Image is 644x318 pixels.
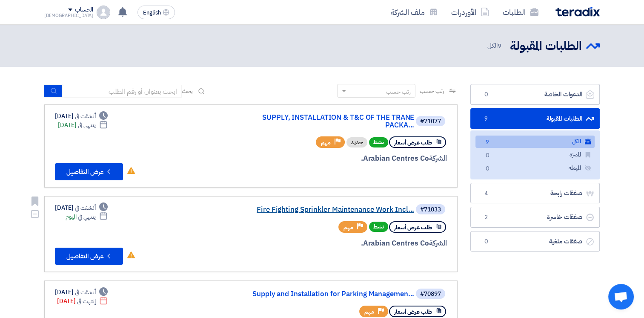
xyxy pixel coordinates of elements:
span: رتب حسب [420,87,444,95]
div: [DATE] [55,203,108,212]
div: Arabian Centres Co. [242,238,447,249]
a: ملف الشركة [384,2,444,22]
button: عرض التفاصيل [55,163,123,180]
span: نشط [369,137,388,147]
a: الكل [475,136,595,148]
span: الشركة [429,153,447,164]
span: 2 [481,213,491,222]
span: مهم [364,308,374,316]
button: عرض التفاصيل [55,248,123,265]
input: ابحث بعنوان أو رقم الطلب [63,85,182,98]
div: #71033 [420,207,441,213]
a: Open chat [608,284,634,309]
a: Supply and Installation for Parking Managemen... [244,290,414,298]
span: نشط [369,222,388,232]
div: [DEMOGRAPHIC_DATA] [44,13,93,18]
div: [DATE] [58,121,108,130]
span: أنشئت في [75,288,95,297]
span: بحث [182,87,193,95]
a: صفقات خاسرة2 [470,207,600,228]
a: صفقات ملغية0 [470,231,600,252]
img: Teradix logo [555,7,600,17]
span: 4 [481,189,491,198]
div: [DATE] [55,288,108,297]
img: profile_test.png [97,6,110,19]
div: Arabian Centres Co. [242,153,447,164]
a: المهملة [475,162,595,174]
div: #71077 [420,119,441,124]
span: 9 [482,138,492,147]
a: الأوردرات [444,2,496,22]
a: الطلبات المقبولة9 [470,108,600,129]
div: رتب حسب [386,87,411,96]
a: صفقات رابحة4 [470,183,600,204]
div: جديد [346,137,367,147]
div: [DATE] [55,112,108,121]
span: طلب عرض أسعار [394,139,432,147]
span: 0 [481,237,491,246]
span: 0 [481,90,491,99]
div: الحساب [75,6,93,14]
span: 9 [481,115,491,123]
a: الدعوات الخاصة0 [470,84,600,105]
h2: الطلبات المقبولة [510,38,582,55]
span: English [143,10,161,16]
span: مهم [343,223,353,231]
a: المميزة [475,149,595,161]
span: مهم [321,139,331,147]
span: طلب عرض أسعار [394,308,432,316]
button: English [137,6,175,19]
div: [DATE] [57,297,108,306]
span: إنتهت في [77,297,95,306]
a: SUPPLY, INSTALLATION & T&C OF THE TRANE PACKA... [244,114,414,129]
span: ينتهي في [78,212,95,221]
span: أنشئت في [75,203,95,212]
a: الطلبات [496,2,545,22]
span: الكل [487,41,503,51]
a: Fire Fighting Sprinkler Maintenance Work Incl... [244,206,414,214]
span: طلب عرض أسعار [394,223,432,231]
span: 0 [482,165,492,173]
span: أنشئت في [75,112,95,121]
span: 0 [482,151,492,160]
span: الشركة [429,238,447,249]
div: #70897 [420,291,441,297]
span: ينتهي في [78,121,95,130]
div: اليوم [66,212,108,221]
span: 9 [498,41,501,50]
